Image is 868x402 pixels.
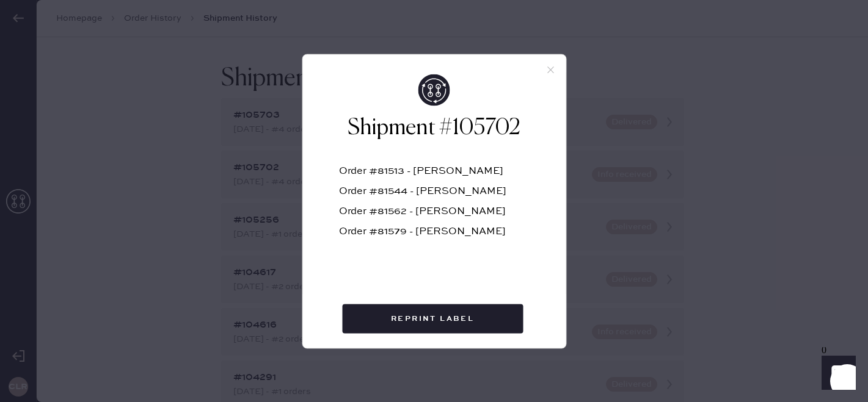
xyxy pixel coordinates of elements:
div: Customer information [39,121,826,136]
div: Packing list [39,74,826,88]
th: Description [111,198,781,214]
div: Order # 81926 [39,88,826,103]
td: Sleeved Top - Reformation - [PERSON_NAME] Linen Top Black - Size: 8 [111,214,781,230]
th: ID [39,198,111,214]
h2: Shipment #105702 [339,113,529,142]
td: 918202 [39,214,111,230]
th: QTY [781,198,826,214]
div: Order #81544 - [PERSON_NAME] [339,186,529,206]
div: Order #81513 - [PERSON_NAME] [339,166,529,186]
td: 1 [781,214,826,230]
a: Reprint Label [342,304,526,333]
div: Order #81579 - [PERSON_NAME] [339,226,529,246]
div: Order #81562 - [PERSON_NAME] [339,206,529,226]
iframe: Front Chat [810,347,863,400]
button: Reprint Label [342,304,523,333]
div: # 88738 [PERSON_NAME] [PERSON_NAME] [EMAIL_ADDRESS][DOMAIN_NAME] [39,136,826,180]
